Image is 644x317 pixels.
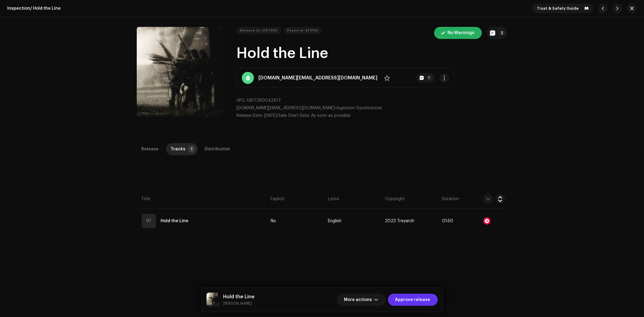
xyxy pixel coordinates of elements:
[188,146,195,153] p-badge: 1
[223,300,255,306] small: Hold the Line
[416,73,435,83] button: 1
[395,294,431,306] span: Approve release
[142,196,150,202] span: Title
[205,143,230,155] div: Distribution
[328,196,339,202] span: Lyrics
[442,219,453,223] span: 01:50
[161,215,189,227] strong: Hold the Line
[237,114,263,118] span: Release Date:
[426,75,432,81] p-badge: 1
[142,214,156,228] div: 01
[237,106,335,110] span: [DOMAIN_NAME][EMAIL_ADDRESS][DOMAIN_NAME]
[271,219,276,223] span: No
[237,105,508,111] p: •
[311,114,351,118] span: As soon as possible
[142,143,159,155] div: Release
[237,114,279,118] span: •
[337,106,383,110] span: Ingestion Synchronizer
[279,114,310,118] span: Sale Start Date:
[344,294,372,306] span: More actions
[259,74,378,82] strong: [DOMAIN_NAME][EMAIL_ADDRESS][DOMAIN_NAME]
[287,24,318,37] span: Payee Id: 473154
[388,294,438,306] button: Approve release
[237,98,246,103] span: UPC:
[171,143,186,155] div: Tracks
[271,196,285,202] span: Explicit
[237,27,281,34] button: Release Id: 2107565
[264,114,277,118] span: [DATE]
[328,219,341,223] span: English
[385,219,414,223] span: 2023 Treyarch
[385,196,405,202] span: Copyright
[337,294,386,306] button: More actions
[237,44,508,63] h1: Hold the Line
[284,27,322,34] button: Payee Id: 473154
[247,98,281,103] span: 1957260042617
[487,27,508,39] button: 2
[442,196,459,202] span: Duration
[499,30,505,36] p-badge: 2
[207,293,221,307] img: 74e85a4d-b3e6-4139-bb95-d95c0cfb8ebb
[223,293,255,300] h5: Hold the Line
[240,24,278,37] span: Release Id: 2107565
